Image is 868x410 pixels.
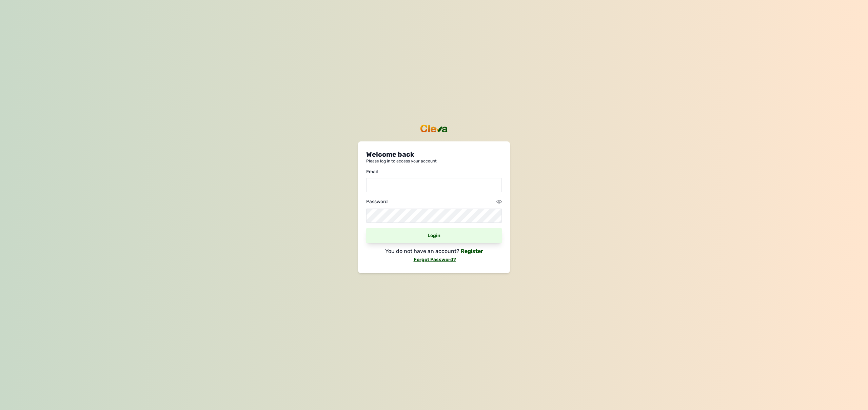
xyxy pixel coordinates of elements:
p: Welcome back [366,150,502,159]
a: Forgot Password? [412,257,456,262]
a: Register [459,248,483,254]
p: You do not have an account? [385,247,459,255]
img: cleva_logo.png [419,124,449,133]
div: Email [366,169,502,175]
div: Password [366,198,388,205]
p: Please log in to access your account [366,159,502,163]
div: Login [366,228,502,243]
